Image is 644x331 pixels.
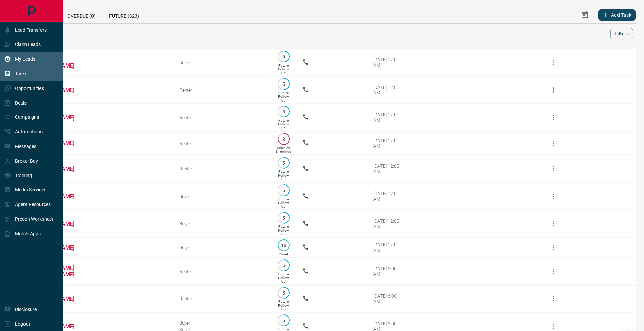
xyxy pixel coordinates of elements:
div: Renter [179,296,265,301]
p: Future Follow Up [278,63,289,75]
div: Renter [179,87,265,93]
div: [DATE] 6:00 AM [373,293,402,304]
p: 5 [281,109,286,114]
p: Future Follow Up [278,170,289,181]
p: Future Follow Up [278,300,289,311]
button: Add Task [598,9,636,21]
p: Client [279,252,288,256]
p: Future Follow Up [278,118,289,130]
div: Renter [179,115,265,120]
p: 5 [281,290,286,295]
div: Seller [179,60,265,65]
p: 10 [281,243,286,248]
div: Buyer [179,320,265,326]
p: 5 [281,81,286,87]
div: [DATE] 12:00 AM [373,57,402,68]
p: 5 [281,318,286,323]
p: 5 [281,263,286,268]
div: [DATE] 12:00 AM [373,218,402,229]
p: Future Follow Up [278,91,289,102]
div: Buyer [179,245,265,250]
div: Future (323) [102,7,146,23]
p: 8 [281,136,286,142]
div: Buyer [179,221,265,226]
div: Renter [179,141,265,146]
div: [DATE] 12:00 AM [373,163,402,174]
button: Filters [610,28,633,39]
div: [DATE] 12:00 AM [373,242,402,253]
div: Overdue (0) [61,7,102,23]
div: [DATE] 12:00 AM [373,112,402,123]
div: [DATE] 12:00 AM [373,191,402,202]
div: [DATE] 12:00 AM [373,85,402,95]
button: Select Date Range [577,7,593,23]
p: 5 [281,160,286,165]
div: [DATE] 6:00 AM [373,266,402,277]
div: Renter [179,269,265,274]
p: Future Follow Up [278,197,289,208]
p: 5 [281,215,286,220]
div: Buyer [179,194,265,199]
p: 5 [281,54,286,59]
div: [DATE] 12:00 AM [373,138,402,149]
p: Future Follow Up [278,225,289,236]
p: Future Follow Up [278,272,289,283]
p: Taken on Showings [276,146,291,153]
p: 5 [281,188,286,193]
div: Renter [179,166,265,171]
